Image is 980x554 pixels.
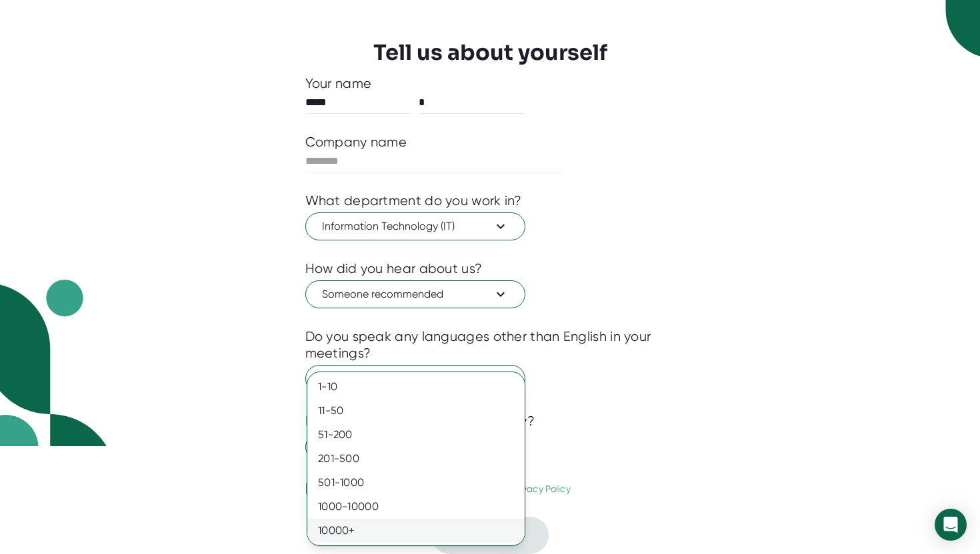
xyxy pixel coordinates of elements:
[307,495,525,519] div: 1000-10000
[307,447,525,471] div: 201-500
[307,375,525,399] div: 1-10
[935,509,967,541] div: Open Intercom Messenger
[307,423,525,447] div: 51-200
[307,399,525,423] div: 11-50
[307,471,525,495] div: 501-1000
[307,519,525,543] div: 10000+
